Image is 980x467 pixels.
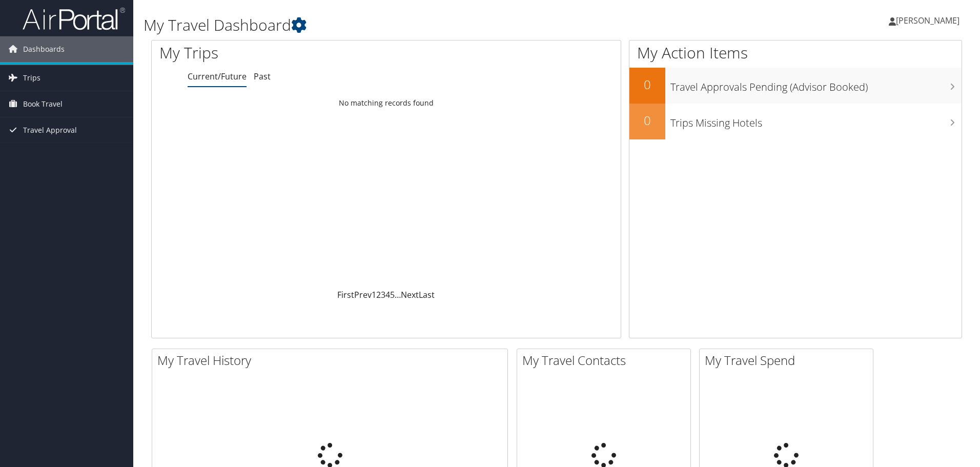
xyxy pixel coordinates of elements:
span: Trips [23,65,40,91]
span: [PERSON_NAME] [896,15,959,26]
h2: My Travel Spend [705,352,873,369]
a: [PERSON_NAME] [889,5,970,36]
a: Current/Future [188,71,247,82]
a: 4 [385,289,390,300]
a: 3 [381,289,385,300]
a: 1 [372,289,376,300]
h1: My Trips [159,42,418,64]
a: Next [401,289,419,300]
a: 2 [376,289,381,300]
h2: My Travel Contacts [522,352,690,369]
span: Book Travel [23,91,63,117]
a: Past [254,71,271,82]
h3: Travel Approvals Pending (Advisor Booked) [670,75,962,94]
td: No matching records found [152,94,621,112]
a: 0Travel Approvals Pending (Advisor Booked) [629,68,962,104]
h1: My Action Items [629,42,962,64]
a: Last [419,289,435,300]
span: Travel Approval [23,117,77,143]
img: airportal-logo.png [23,7,125,31]
a: Prev [354,289,372,300]
span: … [395,289,401,300]
a: First [337,289,354,300]
h1: My Travel Dashboard [144,14,695,36]
a: 5 [390,289,395,300]
h2: My Travel History [157,352,507,369]
span: Dashboards [23,36,65,62]
a: 0Trips Missing Hotels [629,104,962,139]
h3: Trips Missing Hotels [670,111,962,130]
h2: 0 [629,76,665,93]
h2: 0 [629,112,665,129]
